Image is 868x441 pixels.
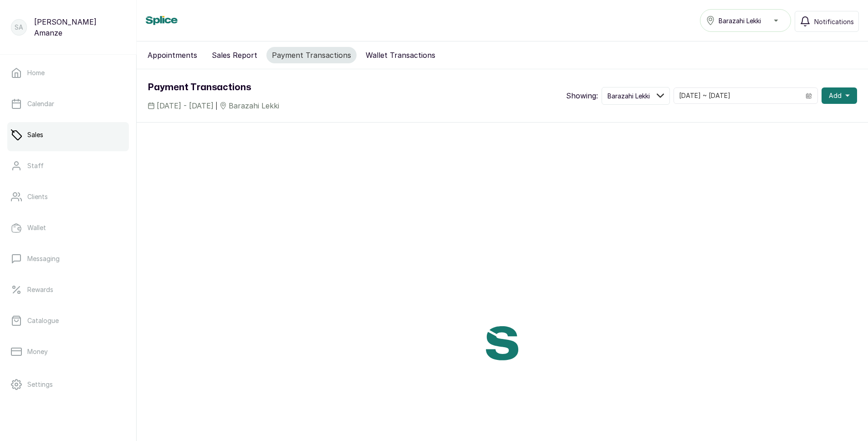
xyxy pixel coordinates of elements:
a: Staff [7,153,129,179]
p: Clients [27,192,48,201]
input: Select date [674,88,800,103]
a: Wallet [7,215,129,241]
p: Money [27,347,48,356]
a: Sales [7,122,129,148]
span: Notifications [814,17,854,26]
p: Calendar [27,99,54,108]
button: Barazahi Lekki [602,87,670,105]
p: Showing: [566,90,598,101]
p: Home [27,68,45,77]
button: Notifications [795,11,859,32]
a: Settings [7,372,129,397]
p: Settings [27,380,53,389]
p: Catalogue [27,316,59,325]
a: Money [7,339,129,364]
span: Barazahi Lekki [719,16,761,26]
p: Messaging [27,254,60,263]
button: Add [822,87,857,104]
p: Staff [27,161,44,170]
p: [PERSON_NAME] Amanze [34,16,125,38]
span: | [215,101,218,111]
button: Barazahi Lekki [700,9,791,32]
span: [DATE] - [DATE] [157,100,214,111]
button: Wallet Transactions [360,47,441,63]
p: SA [15,23,23,32]
a: Clients [7,184,129,210]
p: Rewards [27,285,53,294]
a: Home [7,60,129,86]
a: Calendar [7,91,129,117]
span: Add [829,91,842,100]
span: Barazahi Lekki [608,91,650,101]
a: Support [7,403,129,428]
h1: Payment Transactions [148,80,279,95]
a: Catalogue [7,308,129,333]
button: Payment Transactions [266,47,357,63]
a: Rewards [7,277,129,303]
a: Messaging [7,246,129,272]
svg: calendar [806,92,812,99]
button: Appointments [142,47,203,63]
span: Barazahi Lekki [229,100,279,111]
button: Sales Report [206,47,263,63]
p: Sales [27,130,43,139]
p: Wallet [27,223,46,232]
